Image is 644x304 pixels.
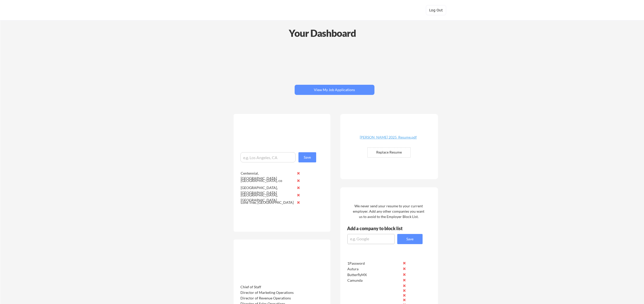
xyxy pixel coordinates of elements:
div: Centennial, [GEOGRAPHIC_DATA] [241,171,294,181]
button: Log Out [426,5,446,15]
button: Save [298,152,316,162]
div: ButterflyMX [347,272,401,277]
div: Director of Revenue Operations [240,296,294,301]
div: Your Dashboard [1,26,644,40]
div: We never send your resume to your current employer. Add any other companies you want us to avoid ... [353,203,425,219]
div: Add a company to block list [347,226,410,231]
a: [PERSON_NAME] 2025_Resume.pdf [358,136,419,143]
div: [GEOGRAPHIC_DATA], [GEOGRAPHIC_DATA] [241,185,294,195]
div: [GEOGRAPHIC_DATA], co [241,178,294,183]
div: Autura [347,266,401,272]
div: Lone Tree, [GEOGRAPHIC_DATA] [241,200,294,205]
div: Camunda [347,278,401,283]
div: [PERSON_NAME] 2025_Resume.pdf [358,136,419,139]
button: View My Job Applications [295,85,374,95]
div: Director of Marketing Operations [240,290,294,295]
input: e.g. Los Angeles, CA [240,152,296,162]
div: 1Password [347,261,401,266]
div: Chief of Staff [240,284,294,290]
div: [GEOGRAPHIC_DATA], [GEOGRAPHIC_DATA] [241,193,294,202]
button: Save [397,234,423,244]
